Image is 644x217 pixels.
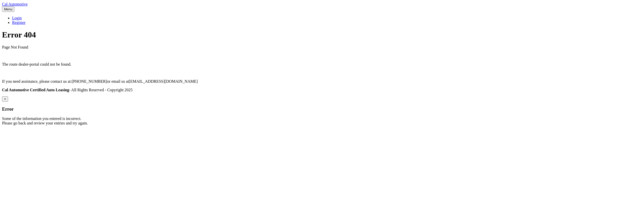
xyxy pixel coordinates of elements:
[2,79,642,84] p: If you need assistance, please contact us at: or email us at
[12,16,22,20] a: Login
[2,30,36,39] span: Error 404
[2,2,28,6] a: Cal Automotive
[72,79,107,83] span: [PHONE_NUMBER]
[2,45,642,50] p: Page Not Found
[12,20,25,25] a: Register
[129,79,198,83] span: [EMAIL_ADDRESS][DOMAIN_NAME]
[2,7,14,12] button: Menu
[2,88,642,92] p: - All Rights Reserved - Copyright 2025
[2,62,642,67] p: The route dealer-portal could not be found.
[4,7,12,11] span: Menu
[2,96,8,102] button: ×
[2,106,642,112] h3: Error
[2,88,69,92] strong: Cal Automotive Certified Auto Leasing
[2,116,88,125] span: Some of the information you entered is incorrect. Please go back and review your entries and try ...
